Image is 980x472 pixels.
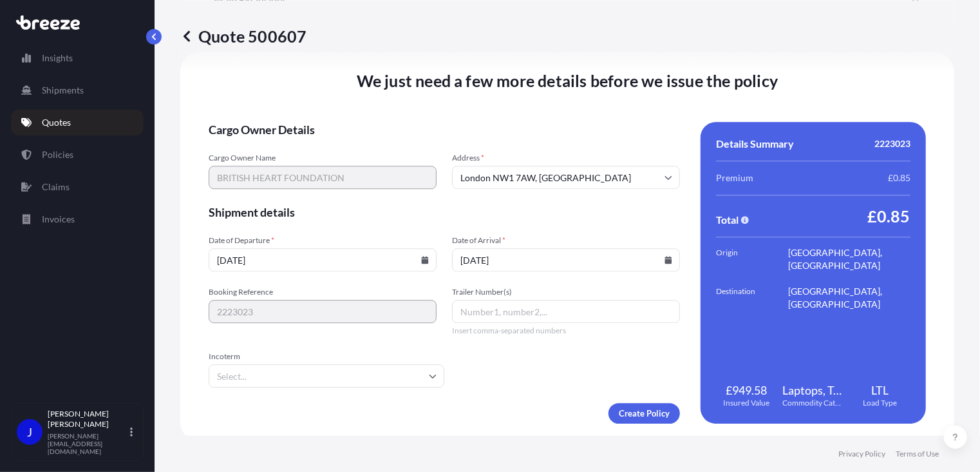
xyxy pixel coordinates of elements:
[452,287,680,297] span: Trailer Number(s)
[209,364,444,388] input: Select...
[48,409,127,429] p: [PERSON_NAME] [PERSON_NAME]
[724,398,770,408] span: Insured Value
[452,300,680,323] input: Number1, number2,...
[863,398,897,408] span: Load Type
[209,300,437,323] input: Your internal reference
[27,426,32,438] span: J
[180,26,306,46] p: Quote 500607
[874,137,910,150] span: 2223023
[11,110,144,135] a: Quotes
[788,285,910,311] span: [GEOGRAPHIC_DATA], [GEOGRAPHIC_DATA]
[452,248,680,271] input: dd/mm/yyyy
[42,148,73,161] p: Policies
[452,326,680,336] span: Insert comma-separated numbers
[716,172,753,184] span: Premium
[11,142,144,168] a: Policies
[11,206,144,232] a: Invoices
[42,181,70,193] p: Claims
[48,432,127,455] p: [PERSON_NAME][EMAIL_ADDRESS][DOMAIN_NAME]
[209,204,680,220] span: Shipment details
[209,153,437,163] span: Cargo Owner Name
[716,137,794,150] span: Details Summary
[788,246,910,272] span: [GEOGRAPHIC_DATA], [GEOGRAPHIC_DATA]
[896,449,939,459] a: Terms of Use
[42,84,84,97] p: Shipments
[838,449,885,459] a: Privacy Policy
[209,351,444,362] span: Incoterm
[867,206,910,226] span: £0.85
[716,285,788,311] span: Destination
[716,213,739,226] span: Total
[209,235,437,246] span: Date of Departure
[888,172,910,184] span: £0.85
[209,248,437,271] input: dd/mm/yyyy
[209,287,437,297] span: Booking Reference
[209,122,680,137] span: Cargo Owner Details
[871,382,889,398] span: LTL
[619,407,670,420] p: Create Policy
[726,382,768,398] span: £949.58
[782,382,843,398] span: Laptops, Tablets, Cellular and Smart Phones
[11,77,144,103] a: Shipments
[11,174,144,200] a: Claims
[608,403,680,424] button: Create Policy
[357,70,778,91] span: We just need a few more details before we issue the policy
[782,398,843,408] span: Commodity Category
[42,116,71,129] p: Quotes
[11,45,144,71] a: Insights
[42,52,73,64] p: Insights
[42,213,75,226] p: Invoices
[716,246,788,272] span: Origin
